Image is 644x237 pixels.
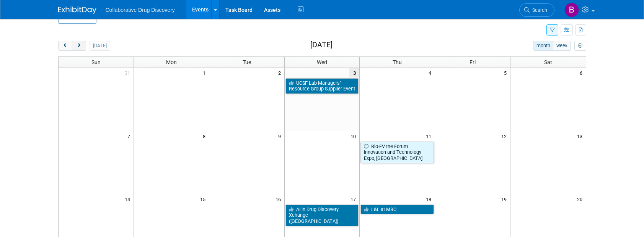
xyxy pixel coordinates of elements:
img: Brittany Goldston [564,3,579,17]
span: 6 [579,68,586,77]
span: 12 [501,131,510,141]
span: 19 [501,194,510,204]
span: 7 [127,131,134,141]
span: Sat [544,59,552,65]
span: 3 [349,68,359,77]
span: 20 [576,194,586,204]
h2: [DATE] [310,41,333,49]
span: Sun [91,59,101,65]
a: Search [519,3,554,17]
span: 13 [576,131,586,141]
span: Mon [166,59,177,65]
button: prev [58,41,72,51]
span: Fri [470,59,476,65]
span: 1 [202,68,209,77]
span: 8 [202,131,209,141]
span: Thu [393,59,402,65]
button: week [553,41,571,51]
button: [DATE] [90,41,110,51]
span: 14 [124,194,134,204]
span: 9 [277,131,284,141]
span: 15 [199,194,209,204]
span: Collaborative Drug Discovery [106,7,175,13]
span: 4 [428,68,435,77]
a: L&L at MBC [360,205,434,214]
button: myCustomButton [574,41,586,51]
span: 10 [350,131,359,141]
a: AI in Drug Discovery Xchange ([GEOGRAPHIC_DATA]) [285,205,359,226]
span: 17 [350,194,359,204]
span: 16 [275,194,284,204]
img: ExhibitDay [58,6,96,14]
span: 18 [425,194,435,204]
span: 11 [425,131,435,141]
a: Bio-EV the Forum Innovation and Technology Expo, [GEOGRAPHIC_DATA] [360,142,434,163]
span: Wed [317,59,327,65]
span: 5 [503,68,510,77]
span: Search [530,7,547,13]
button: month [533,41,553,51]
span: 31 [124,68,134,77]
span: Tue [243,59,251,65]
button: next [72,41,86,51]
span: 2 [277,68,284,77]
i: Personalize Calendar [578,44,583,48]
a: UCSF Lab Managers’ Resource Group Supplier Event [285,78,359,94]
